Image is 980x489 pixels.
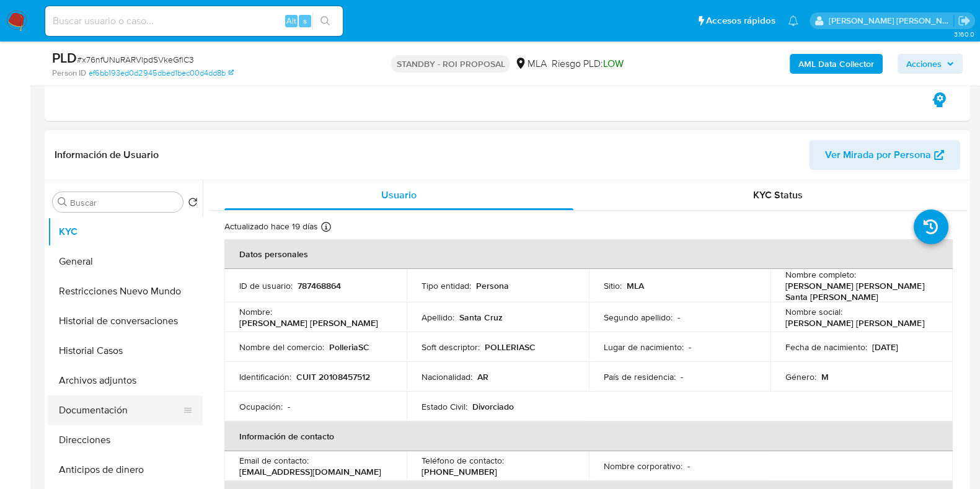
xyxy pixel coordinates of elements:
[296,371,370,382] p: CUIT 20108457512
[224,421,953,451] th: Información de contacto
[809,140,960,170] button: Ver Mirada por Persona
[48,395,193,425] button: Documentación
[391,55,510,73] p: STANDBY - ROI PROPOSAL
[329,341,369,353] p: PolleriaSC
[288,401,290,412] p: -
[785,371,816,382] p: Género :
[422,312,454,323] p: Apellido :
[681,371,683,382] p: -
[52,48,77,68] b: PLD
[89,68,234,79] a: ef6bb193ed0d2945dbed1bec00d4dd8b
[422,455,504,466] p: Teléfono de contacto :
[785,280,933,302] p: [PERSON_NAME] [PERSON_NAME] Santa [PERSON_NAME]
[239,466,381,477] p: [EMAIL_ADDRESS][DOMAIN_NAME]
[422,280,471,291] p: Tipo entidad :
[239,455,309,466] p: Email de contacto :
[788,15,798,26] a: Notificaciones
[422,466,497,477] p: [PHONE_NUMBER]
[381,188,417,202] span: Usuario
[48,366,203,395] button: Archivos adjuntos
[77,53,194,66] span: # x76nfUNuRARVlpdSVkeGflC3
[872,341,898,353] p: [DATE]
[55,149,159,161] h1: Información de Usuario
[48,247,203,276] button: General
[48,306,203,336] button: Historial de conversaciones
[604,460,682,472] p: Nombre corporativo :
[224,239,953,269] th: Datos personales
[821,371,829,382] p: M
[477,371,488,382] p: AR
[476,280,509,291] p: Persona
[785,341,867,353] p: Fecha de nacimiento :
[188,197,198,211] button: Volver al orden por defecto
[48,217,203,247] button: KYC
[906,54,942,74] span: Acciones
[472,401,514,412] p: Divorciado
[239,317,378,328] p: [PERSON_NAME] [PERSON_NAME]
[604,280,622,291] p: Sitio :
[45,13,343,29] input: Buscar usuario o caso...
[825,140,931,170] span: Ver Mirada por Persona
[239,280,293,291] p: ID de usuario :
[485,341,536,353] p: POLLERIASC
[798,54,874,74] b: AML Data Collector
[286,15,296,27] span: Alt
[239,341,324,353] p: Nombre del comercio :
[604,341,684,353] p: Lugar de nacimiento :
[298,280,341,291] p: 787468864
[785,269,856,280] p: Nombre completo :
[958,14,971,27] a: Salir
[422,401,467,412] p: Estado Civil :
[239,401,283,412] p: Ocupación :
[58,197,68,207] button: Buscar
[48,425,203,455] button: Direcciones
[953,29,974,39] span: 3.160.0
[604,312,673,323] p: Segundo apellido :
[422,341,480,353] p: Soft descriptor :
[239,371,291,382] p: Identificación :
[603,56,623,71] span: LOW
[224,221,318,232] p: Actualizado hace 19 días
[48,276,203,306] button: Restricciones Nuevo Mundo
[790,54,883,74] button: AML Data Collector
[303,15,307,27] span: s
[898,54,963,74] button: Acciones
[551,57,623,71] span: Riesgo PLD:
[687,460,690,472] p: -
[459,312,503,323] p: Santa Cruz
[239,306,272,317] p: Nombre :
[785,306,842,317] p: Nombre social :
[706,14,775,27] span: Accesos rápidos
[48,455,203,485] button: Anticipos de dinero
[627,280,644,291] p: MLA
[514,57,546,71] div: MLA
[48,336,203,366] button: Historial Casos
[753,188,803,202] span: KYC Status
[52,68,86,79] b: Person ID
[422,371,472,382] p: Nacionalidad :
[70,197,178,208] input: Buscar
[678,312,680,323] p: -
[689,341,691,353] p: -
[312,12,338,30] button: search-icon
[785,317,924,328] p: [PERSON_NAME] [PERSON_NAME]
[604,371,676,382] p: País de residencia :
[829,15,954,27] p: noelia.huarte@mercadolibre.com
